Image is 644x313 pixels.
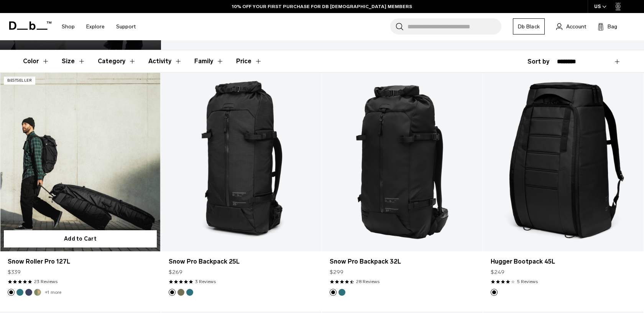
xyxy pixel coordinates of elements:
a: 5 reviews [517,278,538,285]
button: Toggle Filter [98,50,136,72]
span: $269 [169,268,182,276]
a: Snow Pro Backpack 32L [322,73,483,251]
a: 28 reviews [356,278,379,285]
a: Account [556,22,586,31]
span: $249 [491,268,504,276]
a: Shop [62,13,75,40]
button: Blue Hour [25,289,32,296]
button: Black Out [169,289,176,296]
a: Support [116,13,136,40]
button: Add to Cart [4,230,157,247]
button: Toggle Filter [194,50,224,72]
a: Hugger Bootpack 45L [491,257,636,266]
nav: Main Navigation [56,13,141,40]
button: Midnight Teal [16,289,23,296]
p: Bestseller [4,77,35,85]
button: Db x Beyond Medals [34,289,41,296]
span: $299 [330,268,343,276]
button: Mash Green [177,289,184,296]
a: Snow Pro Backpack 25L [161,73,322,251]
a: 3 reviews [195,278,216,285]
span: $339 [8,268,21,276]
a: Snow Pro Backpack 25L [169,257,314,266]
a: 23 reviews [34,278,58,285]
a: Db Black [513,18,545,34]
a: Explore [86,13,105,40]
a: 10% OFF YOUR FIRST PURCHASE FOR DB [DEMOGRAPHIC_DATA] MEMBERS [232,3,412,10]
button: Black Out [8,289,15,296]
button: Toggle Filter [23,50,49,72]
a: Snow Roller Pro 127L [8,257,153,266]
button: Midnight Teal [186,289,193,296]
button: Black Out [330,289,337,296]
button: Toggle Price [236,50,262,72]
a: Hugger Bootpack 45L [483,73,644,251]
span: Account [566,23,586,31]
button: Toggle Filter [148,50,182,72]
button: Bag [598,22,617,31]
button: Toggle Filter [62,50,85,72]
button: Black Out [491,289,498,296]
a: +1 more [45,290,61,295]
button: Midnight Teal [338,289,345,296]
a: Snow Pro Backpack 32L [330,257,475,266]
span: Bag [608,23,617,31]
